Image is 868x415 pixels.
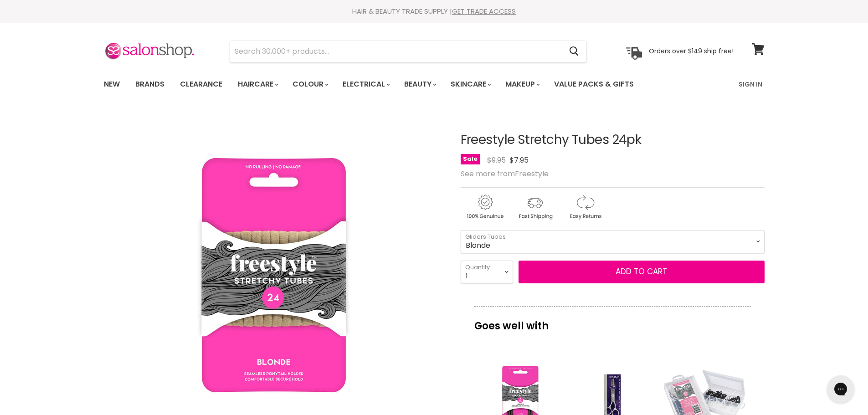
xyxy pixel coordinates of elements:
a: Haircare [231,75,284,94]
a: Skincare [444,75,497,94]
form: Product [230,41,587,62]
ul: Main menu [97,71,687,97]
a: Sign In [733,75,768,94]
p: Goes well with [474,306,751,336]
div: HAIR & BEAUTY TRADE SUPPLY | [92,7,776,16]
a: Beauty [397,75,442,94]
p: Orders over $149 ship free! [649,47,734,55]
nav: Main [92,71,776,97]
a: Clearance [173,75,229,94]
span: Sale [461,154,480,164]
iframe: Gorgias live chat messenger [822,372,859,406]
img: returns.gif [561,193,609,221]
a: GET TRADE ACCESS [452,6,516,16]
img: genuine.gif [461,193,509,221]
a: Freestyle [515,169,549,179]
button: Add to cart [519,261,765,283]
select: Quantity [461,261,513,283]
a: Value Packs & Gifts [547,75,641,94]
span: $7.95 [509,155,529,165]
img: shipping.gif [511,193,559,221]
span: See more from [461,169,549,179]
a: Colour [286,75,334,94]
input: Search [230,41,562,62]
h1: Freestyle Stretchy Tubes 24pk [461,133,765,147]
a: Brands [128,75,171,94]
span: $9.95 [487,155,506,165]
a: New [97,75,127,94]
a: Electrical [336,75,395,94]
button: Search [562,41,586,62]
a: Makeup [498,75,545,94]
